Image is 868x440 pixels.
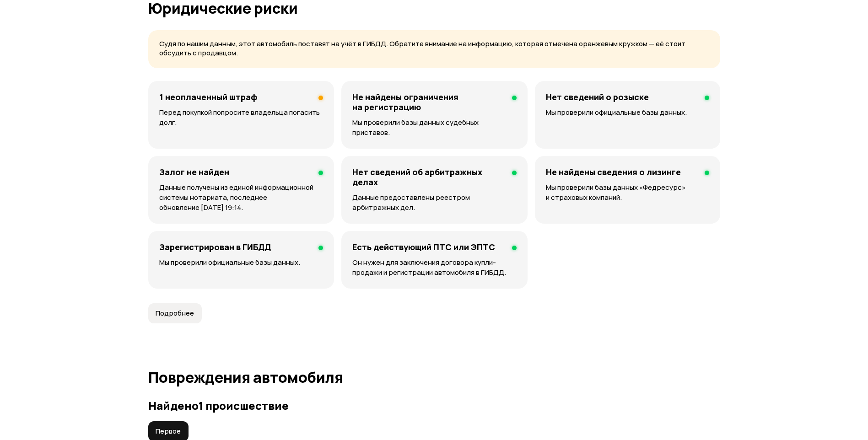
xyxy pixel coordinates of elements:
[159,258,323,268] p: Мы проверили официальные базы данных.
[156,309,194,318] span: Подробнее
[352,242,495,252] h4: Есть действующий ПТС или ЭПТС
[159,92,257,102] h4: 1 неоплаченный штраф
[546,92,649,102] h4: Нет сведений о розыске
[546,107,709,118] p: Мы проверили официальные базы данных.
[159,182,323,213] p: Данные получены из единой информационной системы нотариата, последнее обновление [DATE] 19:14.
[352,118,517,138] p: Мы проверили базы данных судебных приставов.
[148,303,202,323] button: Подробнее
[159,242,271,252] h4: Зарегистрирован в ГИБДД
[352,258,517,278] p: Он нужен для заключения договора купли-продажи и регистрации автомобиля в ГИБДД.
[159,167,229,177] h4: Залог не найден
[148,399,720,412] h3: Найдено 1 происшествие
[148,369,720,386] h1: Повреждения автомобиля
[352,92,505,112] h4: Не найдены ограничения на регистрацию
[352,167,505,187] h4: Нет сведений об арбитражных делах
[546,182,709,203] p: Мы проверили базы данных «Федресурс» и страховых компаний.
[159,107,323,128] p: Перед покупкой попросите владельца погасить долг.
[546,167,681,177] h4: Не найдены сведения о лизинге
[352,193,517,213] p: Данные предоставлены реестром арбитражных дел.
[156,427,181,436] span: Первое
[159,39,709,58] p: Судя по нашим данным, этот автомобиль поставят на учёт в ГИБДД. Обратите внимание на информацию, ...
